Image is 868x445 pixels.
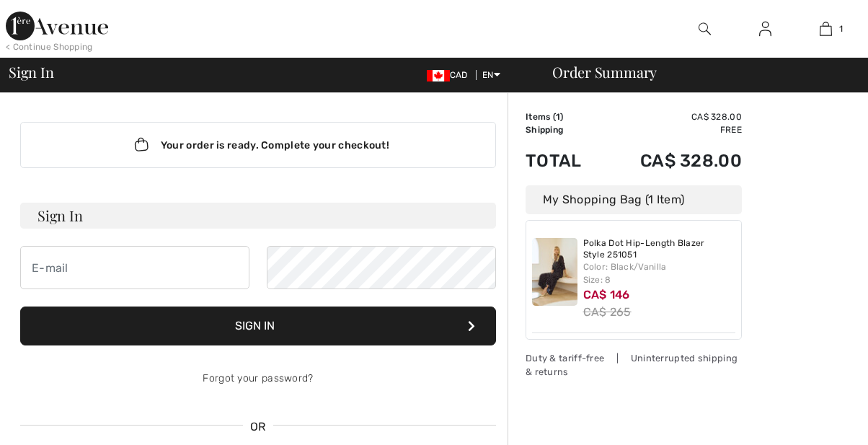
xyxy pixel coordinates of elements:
img: My Info [759,20,771,38]
td: Free [602,123,742,136]
div: Order Summary [535,65,859,79]
span: CAD [427,70,474,80]
td: Items ( ) [526,110,602,123]
td: CA$ 328.00 [602,110,742,123]
span: 1 [839,22,843,35]
span: EN [482,70,500,80]
div: My Shopping Bag (1 Item) [526,185,742,214]
input: E-mail [20,246,249,289]
h3: Sign In [20,203,496,229]
img: Polka Dot Hip-Length Blazer Style 251051 [532,238,577,306]
span: CA$ 146 [583,288,630,301]
div: Color: Black/Vanilla Size: 8 [583,260,736,286]
td: Total [526,136,602,185]
td: Shipping [526,123,602,136]
img: search the website [699,20,711,38]
s: CA$ 265 [583,305,632,319]
div: < Continue Shopping [6,40,93,53]
a: Polka Dot Hip-Length Blazer Style 251051 [583,238,736,260]
button: Sign In [20,307,496,345]
a: Forgot your password? [203,372,313,384]
span: 1 [556,112,560,122]
div: Duty & tariff-free | Uninterrupted shipping & returns [526,351,742,379]
td: CA$ 328.00 [602,136,742,185]
a: Sign In [748,20,783,38]
span: Sign In [9,65,53,79]
img: Canadian Dollar [427,70,450,81]
img: My Bag [820,20,832,38]
img: 1ère Avenue [6,12,108,40]
div: Your order is ready. Complete your checkout! [20,122,496,168]
a: 1 [797,20,856,38]
span: OR [243,418,273,436]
